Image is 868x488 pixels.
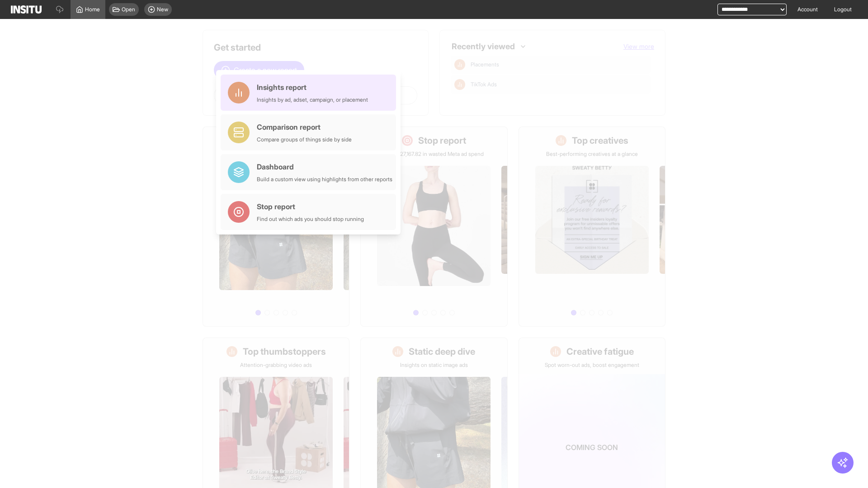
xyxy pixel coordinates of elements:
[257,201,364,212] div: Stop report
[157,6,168,13] span: New
[257,82,368,93] div: Insights report
[122,6,135,13] span: Open
[257,161,392,172] div: Dashboard
[257,122,352,132] div: Comparison report
[257,176,392,183] div: Build a custom view using highlights from other reports
[11,5,42,14] img: Logo
[257,96,368,103] div: Insights by ad, adset, campaign, or placement
[85,6,100,13] span: Home
[257,216,364,223] div: Find out which ads you should stop running
[257,136,352,143] div: Compare groups of things side by side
